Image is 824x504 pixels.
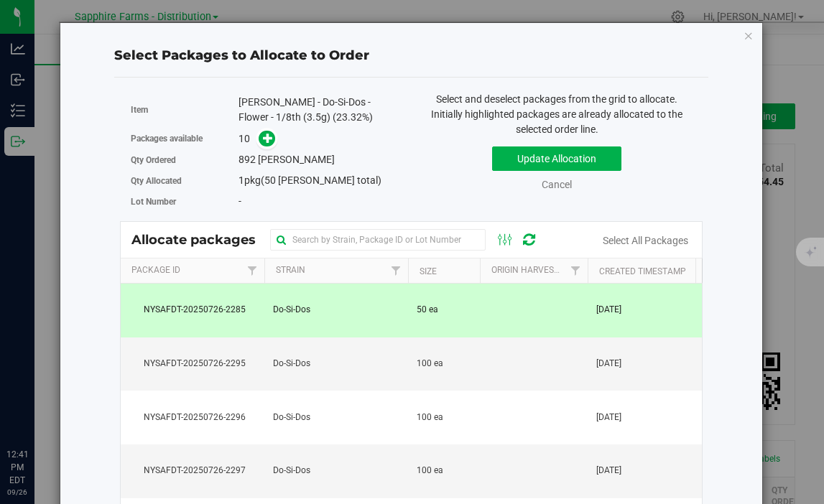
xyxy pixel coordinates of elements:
[599,266,686,276] a: Created Timestamp
[420,266,437,276] a: Size
[258,154,335,165] span: [PERSON_NAME]
[270,229,486,251] input: Search by Strain, Package ID or Lot Number
[131,174,239,187] label: Qty Allocated
[239,195,241,207] span: -
[131,265,180,275] a: Package Id
[239,174,381,186] span: pkg
[239,174,244,186] span: 1
[129,411,256,424] span: NYSAFDT-20250726-2296
[431,93,682,135] span: Select and deselect packages from the grid to allocate. Initially highlighted packages are alread...
[417,464,443,477] span: 100 ea
[129,464,256,477] span: NYSAFDT-20250726-2297
[14,389,57,432] iframe: Resource center
[491,265,564,275] a: Origin Harvests
[596,464,621,477] span: [DATE]
[131,132,239,145] label: Packages available
[131,195,239,208] label: Lot Number
[129,303,256,317] span: NYSAFDT-20250726-2285
[276,265,305,275] a: Strain
[129,357,256,370] span: NYSAFDT-20250726-2295
[261,174,381,186] span: (50 [PERSON_NAME] total)
[131,232,270,248] span: Allocate packages
[273,303,310,317] span: Do-Si-Dos
[273,357,310,370] span: Do-Si-Dos
[542,179,572,190] a: Cancel
[417,303,438,317] span: 50 ea
[564,258,588,283] a: Filter
[131,103,239,116] label: Item
[596,357,621,370] span: [DATE]
[603,235,688,246] a: Select All Packages
[417,411,443,424] span: 100 ea
[273,411,310,424] span: Do-Si-Dos
[492,146,621,171] button: Update Allocation
[384,258,408,283] a: Filter
[114,46,708,65] div: Select Packages to Allocate to Order
[596,411,621,424] span: [DATE]
[273,464,310,477] span: Do-Si-Dos
[239,154,256,165] span: 892
[239,95,401,125] div: [PERSON_NAME] - Do-Si-Dos - Flower - 1/8th (3.5g) (23.32%)
[131,154,239,167] label: Qty Ordered
[417,357,443,370] span: 100 ea
[239,133,250,144] span: 10
[596,303,621,317] span: [DATE]
[241,258,264,283] a: Filter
